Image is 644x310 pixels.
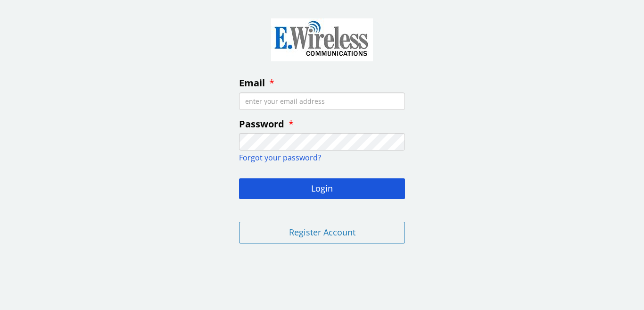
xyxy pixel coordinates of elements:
button: Login [239,178,405,199]
span: Email [239,76,265,89]
button: Register Account [239,222,405,243]
a: Forgot your password? [239,152,321,163]
span: Password [239,117,284,130]
input: enter your email address [239,92,405,110]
